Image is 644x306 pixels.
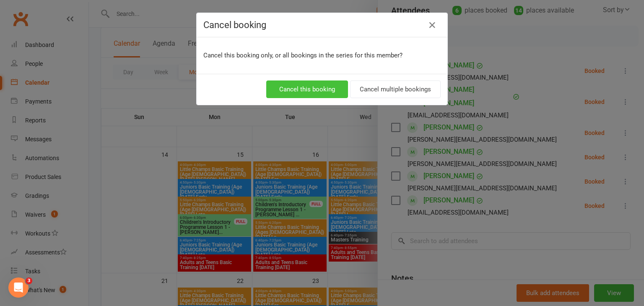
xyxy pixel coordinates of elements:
[203,50,441,60] p: Cancel this booking only, or all bookings in the series for this member?
[266,80,348,98] button: Cancel this booking
[8,277,29,298] iframe: Intercom live chat
[26,277,32,284] span: 3
[350,80,441,98] button: Cancel multiple bookings
[426,18,439,32] button: Close
[203,20,441,30] h4: Cancel booking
